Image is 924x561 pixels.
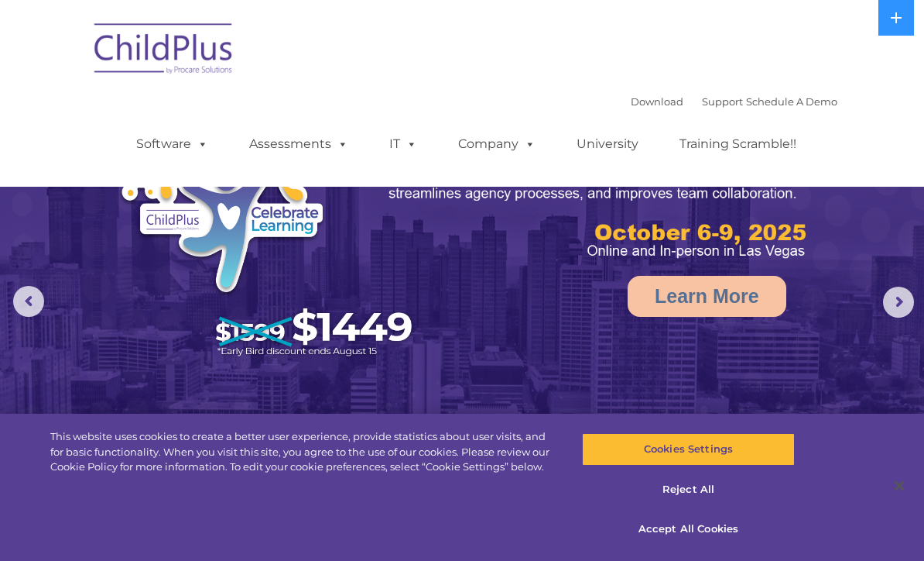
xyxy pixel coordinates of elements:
[121,129,224,160] a: Software
[582,473,795,506] button: Reject All
[234,129,364,160] a: Assessments
[561,129,654,160] a: University
[746,95,837,108] a: Schedule A Demo
[628,276,786,317] a: Learn More
[87,12,241,90] img: ChildPlus by Procare Solutions
[631,95,683,108] a: Download
[702,95,743,108] a: Support
[582,433,795,466] button: Cookies Settings
[664,129,812,160] a: Training Scramble!!
[374,129,433,160] a: IT
[443,129,551,160] a: Company
[582,513,795,546] button: Accept All Cookies
[50,429,554,475] div: This website uses cookies to create a better user experience, provide statistics about user visit...
[882,469,916,503] button: Close
[631,95,837,108] font: |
